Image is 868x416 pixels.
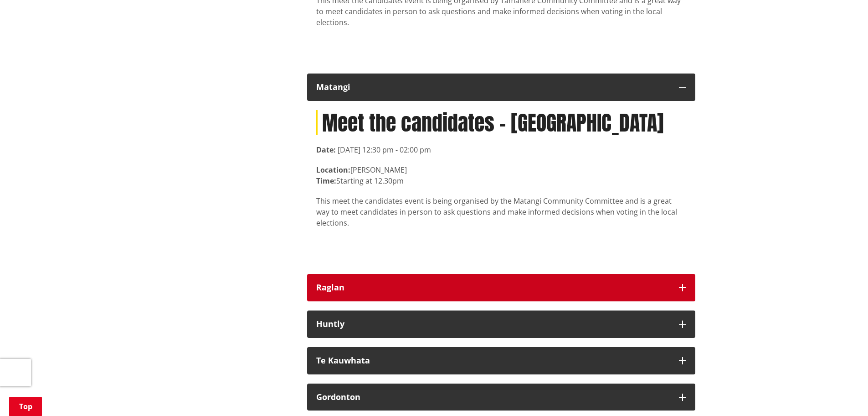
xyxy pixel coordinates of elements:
[307,384,695,411] button: Gordonton
[316,283,670,292] div: Raglan
[316,320,670,329] div: Huntly
[316,145,336,155] strong: Date:
[316,356,670,365] div: Te Kauwhata
[307,311,695,338] button: Huntly
[9,397,42,416] a: Top
[316,176,336,186] strong: Time:
[338,145,431,155] time: [DATE] 12:30 pm - 02:00 pm
[316,195,686,228] p: This meet the candidates event is being organised by the Matangi Community Committee and is a gre...
[316,83,670,92] div: Matangi
[826,378,859,411] iframe: Messenger Launcher
[316,391,360,402] strong: Gordonton
[316,110,686,135] h1: Meet the candidates - [GEOGRAPHIC_DATA]
[316,164,686,186] p: [PERSON_NAME] Starting at 12.30pm
[307,274,695,301] button: Raglan
[316,165,350,175] strong: Location:
[307,74,695,101] button: Matangi
[307,347,695,374] button: Te Kauwhata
